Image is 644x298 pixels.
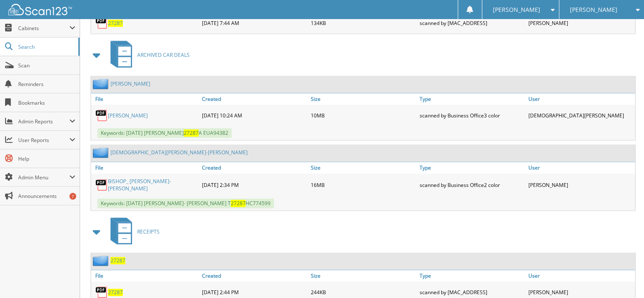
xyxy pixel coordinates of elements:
[417,14,526,31] div: scanned by [MAC_ADDRESS]
[69,193,76,200] div: 7
[417,270,526,281] a: Type
[309,107,417,124] div: 10MB
[91,270,200,281] a: File
[105,215,160,248] a: RECEIPTS
[200,14,309,31] div: [DATE] 7:44 AM
[91,93,200,105] a: File
[111,257,125,264] a: 27287
[309,270,417,281] a: Size
[200,93,309,105] a: Created
[105,38,190,72] a: ARCHIVED CAR DEALS
[417,175,526,194] div: scanned by Business Office2 color
[8,4,72,15] img: scan123-logo-white.svg
[108,19,123,27] a: 27287
[526,14,635,31] div: [PERSON_NAME]
[309,14,417,31] div: 134KB
[526,162,635,173] a: User
[111,80,150,87] a: [PERSON_NAME]
[95,17,108,29] img: PDF.png
[309,175,417,194] div: 16MB
[200,162,309,173] a: Created
[570,7,617,12] span: [PERSON_NAME]
[95,109,108,122] img: PDF.png
[526,107,635,124] div: [DEMOGRAPHIC_DATA][PERSON_NAME]
[200,107,309,124] div: [DATE] 10:24 AM
[417,93,526,105] a: Type
[18,25,69,32] span: Cabinets
[18,43,74,50] span: Search
[309,162,417,173] a: Size
[417,162,526,173] a: Type
[526,93,635,105] a: User
[108,178,198,192] a: BISHOP_ [PERSON_NAME]-[PERSON_NAME]
[93,147,111,158] img: folder2.png
[526,270,635,281] a: User
[200,270,309,281] a: Created
[108,112,148,119] a: [PERSON_NAME]
[137,51,190,58] span: ARCHIVED CAR DEALS
[111,149,248,156] a: [DEMOGRAPHIC_DATA][PERSON_NAME]-[PERSON_NAME]
[18,174,69,181] span: Admin Menu
[18,118,69,125] span: Admin Reports
[108,289,123,296] a: 27287
[93,255,111,266] img: folder2.png
[95,178,108,191] img: PDF.png
[526,175,635,194] div: [PERSON_NAME]
[18,136,69,144] span: User Reports
[137,228,160,235] span: RECEIPTS
[200,175,309,194] div: [DATE] 2:34 PM
[18,155,75,162] span: Help
[184,129,199,136] span: 27287
[231,200,246,207] span: 27287
[309,93,417,105] a: Size
[18,62,75,69] span: Scan
[18,99,75,106] span: Bookmarks
[18,192,75,200] span: Announcements
[91,162,200,173] a: File
[93,78,111,89] img: folder2.png
[18,81,75,88] span: Reminders
[97,198,274,208] span: Keywords: [DATE] [PERSON_NAME]- [PERSON_NAME] T HC774599
[417,107,526,124] div: scanned by Business Office3 color
[493,7,540,12] span: [PERSON_NAME]
[97,128,232,138] span: Keywords: [DATE] [PERSON_NAME] A EUA94382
